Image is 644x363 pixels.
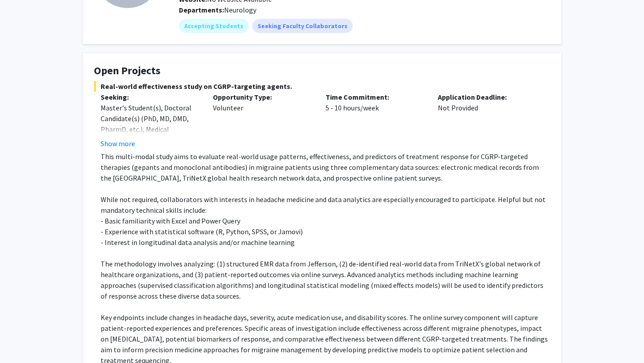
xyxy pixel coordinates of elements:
iframe: Chat [7,323,38,356]
p: Application Deadline: [438,92,537,102]
button: Show more [101,138,135,149]
b: Departments: [179,5,224,14]
div: 5 - 10 hours/week [319,92,431,149]
p: - Experience with statistical software (R, Python, SPSS, or Jamovi) [101,226,550,237]
h4: Open Projects [94,64,550,77]
span: Real-world effectiveness study on CGRP-targeting agents. [94,81,550,92]
mat-chip: Seeking Faculty Collaborators [252,19,353,33]
p: Seeking: [101,92,199,102]
p: The methodology involves analyzing: (1) structured EMR data from Jefferson, (2) de-identified rea... [101,258,550,301]
mat-chip: Accepting Students [179,19,249,33]
p: - Interest in longitudinal data analysis and/or machine learning [101,237,550,248]
p: - Basic familiarity with Excel and Power Query [101,215,550,226]
div: Not Provided [431,92,543,149]
p: While not required, collaborators with interests in headache medicine and data analytics are espe... [101,194,550,215]
p: Time Commitment: [326,92,424,102]
span: Neurology [224,5,256,14]
p: Opportunity Type: [213,92,312,102]
p: This multi-modal study aims to evaluate real-world usage patterns, effectiveness, and predictors ... [101,151,550,183]
div: Master's Student(s), Doctoral Candidate(s) (PhD, MD, DMD, PharmD, etc.), Medical Resident(s) / Me... [101,102,199,156]
div: Volunteer [206,92,318,149]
